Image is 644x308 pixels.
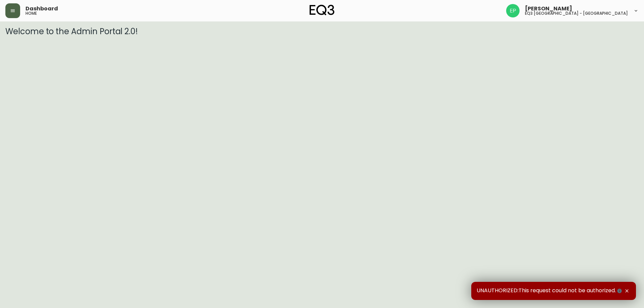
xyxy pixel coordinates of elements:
[506,4,520,17] img: edb0eb29d4ff191ed42d19acdf48d771
[5,27,639,36] h3: Welcome to the Admin Portal 2.0!
[525,11,628,15] h5: eq3 [GEOGRAPHIC_DATA] - [GEOGRAPHIC_DATA]
[310,5,334,15] img: logo
[25,6,58,11] span: Dashboard
[25,11,37,15] h5: home
[477,287,623,295] span: UNAUTHORIZED:This request could not be authorized.
[525,6,572,11] span: [PERSON_NAME]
